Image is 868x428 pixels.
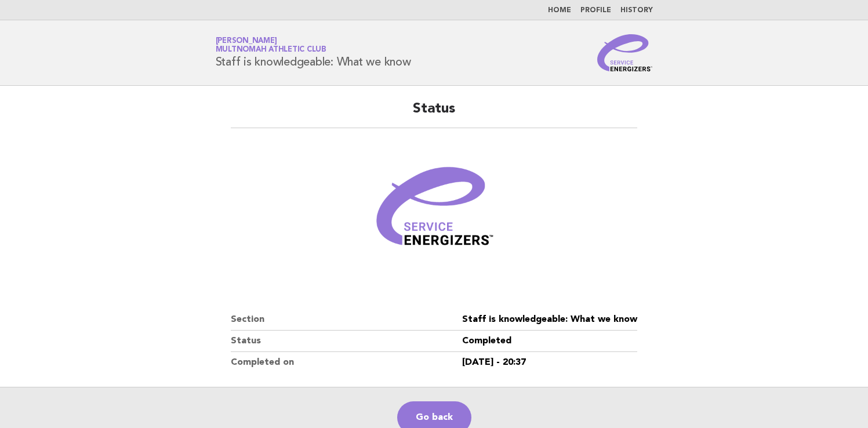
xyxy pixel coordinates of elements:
dd: Staff is knowledgeable: What we know [462,309,637,331]
img: Verified [365,142,504,281]
dd: Completed [462,331,637,352]
h2: Status [231,100,637,128]
img: Service Energizers [597,34,653,71]
dt: Completed on [231,352,462,373]
a: [PERSON_NAME]Multnomah Athletic Club [216,37,326,53]
dt: Status [231,331,462,352]
a: History [620,7,653,14]
dt: Section [231,309,462,331]
span: Multnomah Athletic Club [216,46,326,54]
h1: Staff is knowledgeable: What we know [216,38,411,68]
a: Profile [580,7,611,14]
dd: [DATE] - 20:37 [462,352,637,373]
a: Home [548,7,571,14]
